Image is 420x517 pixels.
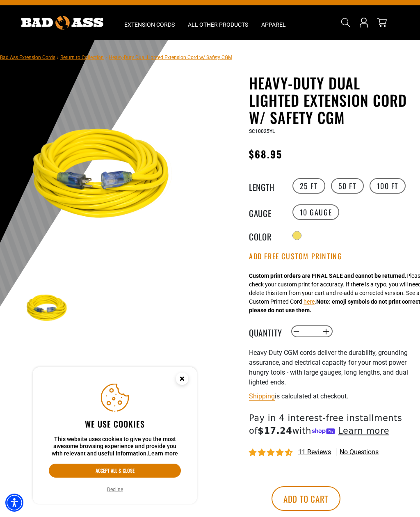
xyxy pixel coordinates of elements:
[340,448,379,457] span: No questions
[261,21,286,28] span: Apparel
[148,450,178,457] a: This website uses cookies to give you the most awesome browsing experience and provide you with r...
[298,448,331,456] span: 11 reviews
[339,16,352,29] summary: Search
[21,16,103,30] img: Bad Ass Extension Cords
[249,449,294,457] span: 4.64 stars
[49,436,181,458] p: This website uses cookies to give you the most awesome browsing experience and provide you with r...
[249,326,290,337] label: Quantity
[188,21,248,28] span: All Other Products
[331,178,364,194] label: 50 FT
[292,204,340,220] label: 10 Gauge
[118,5,181,40] summary: Extension Cords
[105,55,107,60] span: ›
[249,128,275,134] span: SC10025YL
[49,464,181,478] button: Accept all & close
[249,230,290,241] legend: Color
[167,367,197,393] button: Close this option
[5,494,23,512] div: Accessibility Menu
[249,74,414,126] h1: Heavy-Duty Dual Lighted Extension Cord w/ Safety CGM
[249,207,290,217] legend: Gauge
[375,18,388,27] a: cart
[109,55,232,60] span: Heavy-Duty Dual Lighted Extension Cord w/ Safety CGM
[249,181,290,191] legend: Length
[370,178,406,194] label: 100 FT
[57,55,59,60] span: ›
[24,95,186,257] img: yellow
[357,5,370,40] a: Open this option
[60,55,104,60] a: Return to Collection
[272,486,340,511] button: Add to cart
[249,272,406,279] strong: Custom print orders are FINAL SALE and cannot be returned.
[105,485,126,494] button: Decline
[255,5,292,40] summary: Apparel
[292,178,325,194] label: 25 FT
[49,419,181,429] h2: We use cookies
[249,146,282,161] span: $68.95
[249,391,414,402] div: is calculated at checkout.
[33,367,197,504] aside: Cookie Consent
[304,297,315,306] button: here
[181,5,255,40] summary: All Other Products
[124,21,175,28] span: Extension Cords
[249,392,275,400] a: Shipping
[249,252,342,261] button: Add Free Custom Printing
[249,349,408,386] span: Heavy-Duty CGM cords deliver the durability, grounding assurance, and electrical capacity for you...
[24,285,72,332] img: yellow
